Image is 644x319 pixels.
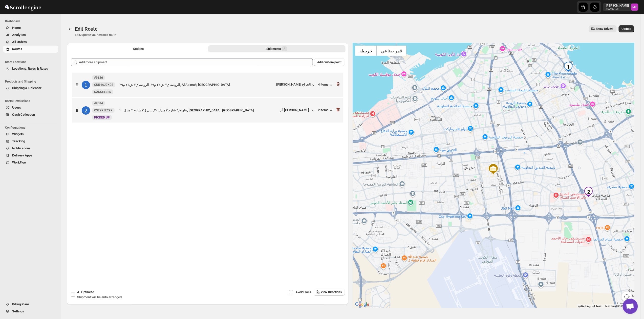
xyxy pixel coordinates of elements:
[75,33,116,37] p: Edit/update your created route
[3,159,58,166] button: WorkFlow
[75,26,98,32] span: Edit Route
[12,40,27,44] span: All Orders
[12,33,26,37] span: Analytics
[94,90,111,94] span: CANCELLED
[67,54,349,258] div: Selected Shipments
[318,83,334,88] button: 4 items
[119,82,274,87] div: الروضة ق٢ ش٢٤ م٣٩, الروضة ق٢ ش٢٤ م٣٩, Al Asimah, [GEOGRAPHIC_DATA]
[94,108,113,112] span: O3E2PZE29R
[82,81,90,89] div: 1
[77,290,94,294] span: AI Optimize
[12,139,25,143] span: Tracking
[355,46,377,56] button: عرض خريطة الشارع
[77,295,122,299] span: Shipment will be auto arranged
[12,26,21,30] span: Home
[12,161,27,164] span: WorkFlow
[119,108,278,113] div: بيان ق٣ شارع ٢ منزل ٢٠, بيان ق٣ شارع ٢ منزل ٢٠, [GEOGRAPHIC_DATA], [GEOGRAPHIC_DATA]
[295,290,311,294] span: Avoid Tolls
[3,24,58,31] button: Home
[314,58,345,66] button: Add custom point
[606,8,629,11] p: 867f02-58
[354,301,371,308] img: Google
[3,301,58,308] button: Billing Plans
[377,46,406,56] button: عرض صور القمر الصناعي
[5,79,58,84] span: Products and Shipping
[12,302,30,306] span: Billing Plans
[12,146,31,150] span: Notifications
[631,4,638,11] span: Mostafa Khalifa
[12,47,22,51] span: Routes
[633,6,637,9] text: MK
[70,45,207,52] button: All Route Options
[94,116,110,119] span: PICKED UP
[284,47,285,51] span: 2
[596,27,614,31] span: Show Drivers
[623,299,638,314] a: دردشة مفتوحة
[266,46,287,51] div: Shipments
[208,45,346,52] button: Selected Shipments
[619,25,634,32] button: Update
[3,65,58,72] button: Locations, Rules & Rates
[3,111,58,118] button: Cash Collection
[3,152,58,159] button: Delivery Apps
[622,27,631,31] span: Update
[622,292,632,302] button: عناصر التحكّم بطريقة عرض الخريطة
[12,309,24,313] span: Settings
[584,187,594,197] div: 2
[5,60,58,64] span: Store Locations
[318,108,334,113] button: 2 items
[79,58,313,66] input: Add more shipment
[12,153,32,157] span: Delivery Apps
[12,132,24,136] span: Widgets
[354,301,371,308] a: ‏فتح هذه المنطقة في "خرائط Google" (يؤدي ذلك إلى فتح نافذة جديدة)
[317,60,341,64] span: Add custom point
[280,108,316,113] button: أم [PERSON_NAME] .
[578,304,603,308] button: اختصارات لوحة المفاتيح
[3,46,58,53] button: Routes
[276,83,316,88] button: [PERSON_NAME] الجراح
[4,1,42,13] img: ScrollEngine
[72,73,343,97] div: 1#9126OUR4AJ9XD3NewCANCELLEDالروضة ق٢ ش٢٤ م٣٩, الروضة ق٢ ش٢٤ م٣٩, Al Asimah, [GEOGRAPHIC_DATA][PE...
[12,113,35,116] span: Cash Collection
[606,4,629,8] p: [PERSON_NAME]
[12,86,41,90] span: Shipping & Calendar
[321,290,342,294] span: View Directions
[5,99,58,103] span: Users Permissions
[5,19,58,23] span: Dashboard
[12,106,21,109] span: Users
[3,85,58,92] button: Shipping & Calendar
[133,47,144,51] span: Options
[3,308,58,315] button: Settings
[72,98,343,123] div: 2#9084O3E2PZE29RNewPICKED UPبيان ق٣ شارع ٢ منزل ٢٠, بيان ق٣ شارع ٢ منزل ٢٠, [GEOGRAPHIC_DATA], [G...
[563,62,573,72] div: 1
[94,76,103,79] b: #9126
[3,131,58,138] button: Widgets
[3,104,58,111] button: Users
[67,25,74,32] button: Routes
[94,102,103,105] b: #9084
[82,106,90,115] div: 2
[3,38,58,46] button: All Orders
[5,126,58,130] span: Configurations
[589,25,617,32] button: Show Drivers
[12,67,48,70] span: Locations, Rules & Rates
[94,83,113,87] span: OUR4AJ9XD3
[606,305,625,307] span: Map data ©2025
[3,31,58,38] button: Analytics
[3,145,58,152] button: Notifications
[314,289,345,296] button: View Directions
[3,138,58,145] button: Tracking
[603,3,639,11] button: User menu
